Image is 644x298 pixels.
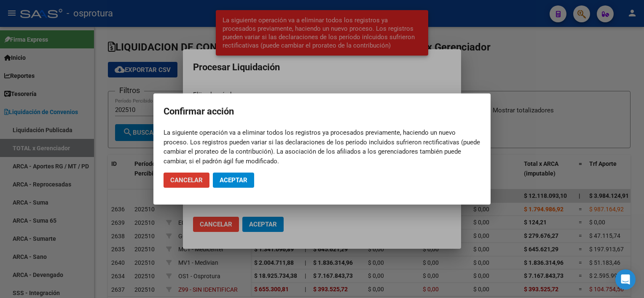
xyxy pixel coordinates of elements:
[220,176,247,184] span: Aceptar
[153,128,491,166] mat-dialog-content: La siguiente operación va a eliminar todos los registros ya procesados previamente, haciendo un n...
[170,176,203,184] span: Cancelar
[164,104,480,120] h2: Confirmar acción
[164,173,209,188] button: Cancelar
[213,173,254,188] button: Aceptar
[615,269,636,290] div: Open Intercom Messenger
